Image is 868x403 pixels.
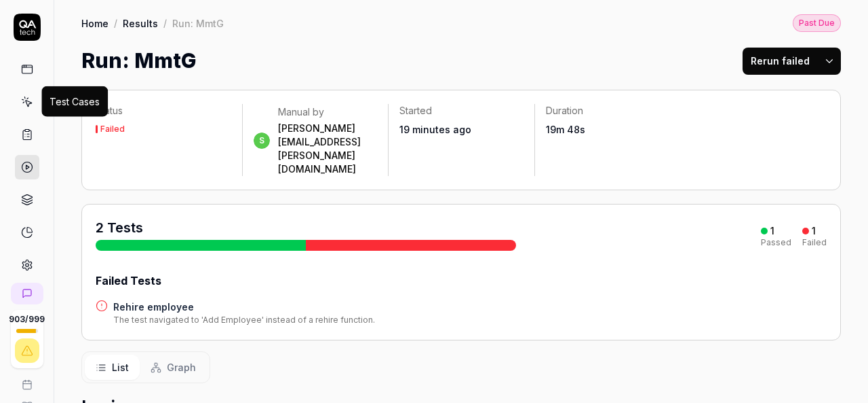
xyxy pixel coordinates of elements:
[81,46,197,76] h1: Run: MmtG
[802,239,827,247] div: Failed
[9,315,45,323] span: 903 / 999
[114,16,117,30] div: /
[96,273,827,289] div: Failed Tests
[770,225,774,237] div: 1
[100,125,125,133] div: Failed
[50,94,100,109] div: Test Cases
[761,239,791,247] div: Passed
[254,133,270,149] span: s
[793,14,841,32] button: Past Due
[172,16,224,30] div: Run: MmtG
[546,124,585,135] time: 19m 48s
[96,104,231,118] p: Status
[546,104,670,118] p: Duration
[85,355,140,380] button: List
[163,16,167,30] div: /
[123,16,158,30] a: Results
[113,300,375,314] a: Rehire employee
[81,16,108,30] a: Home
[743,48,818,75] button: Rerun failed
[96,220,143,236] span: 2 Tests
[399,124,471,135] time: 19 minutes ago
[112,360,129,374] span: List
[399,104,524,118] p: Started
[278,122,378,176] div: [PERSON_NAME][EMAIL_ADDRESS][PERSON_NAME][DOMAIN_NAME]
[812,225,816,237] div: 1
[113,314,375,326] div: The test navigated to 'Add Employee' instead of a rehire function.
[11,283,43,304] a: New conversation
[278,105,378,119] div: Manual by
[167,360,196,374] span: Graph
[140,355,207,380] button: Graph
[5,368,48,390] a: Book a call with us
